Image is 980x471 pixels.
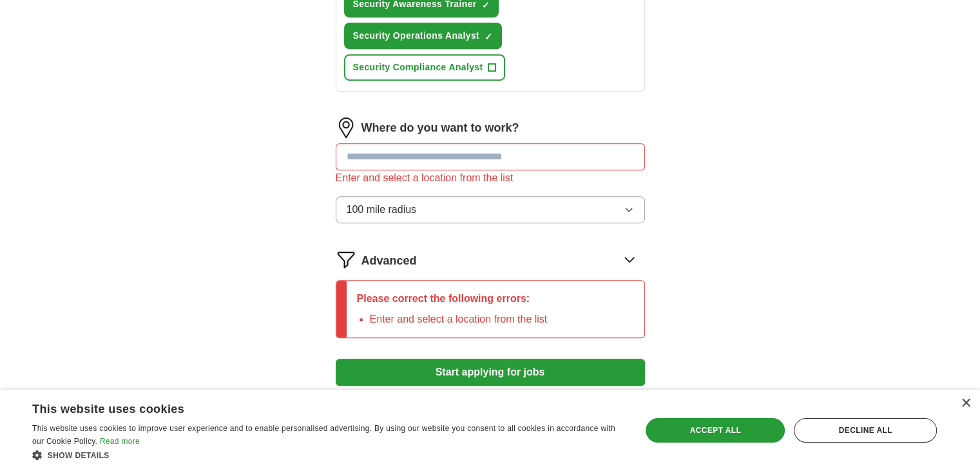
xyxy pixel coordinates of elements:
span: Security Compliance Analyst [353,61,483,74]
div: This website uses cookies [32,397,591,417]
div: Decline all [794,418,937,443]
div: Show details [32,448,623,461]
span: ✓ [485,32,492,42]
a: Read more, opens a new window [100,437,140,446]
label: Where do you want to work? [361,119,519,137]
span: Security Operations Analyst [353,29,479,43]
p: Please correct the following errors: [357,291,548,306]
button: 100 mile radius [336,196,645,223]
img: location.png [336,117,356,138]
div: Accept all [646,418,785,443]
li: Enter and select a location from the list [370,312,548,327]
span: This website uses cookies to improve user experience and to enable personalised advertising. By u... [32,424,615,446]
button: Start applying for jobs [336,359,645,386]
div: Close [961,399,970,408]
span: Advanced [361,252,417,270]
div: Enter and select a location from the list [336,170,645,186]
span: Show details [48,451,110,460]
span: 100 mile radius [347,202,417,217]
button: Security Operations Analyst✓ [344,23,502,49]
button: Security Compliance Analyst [344,54,506,81]
img: filter [336,249,356,270]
